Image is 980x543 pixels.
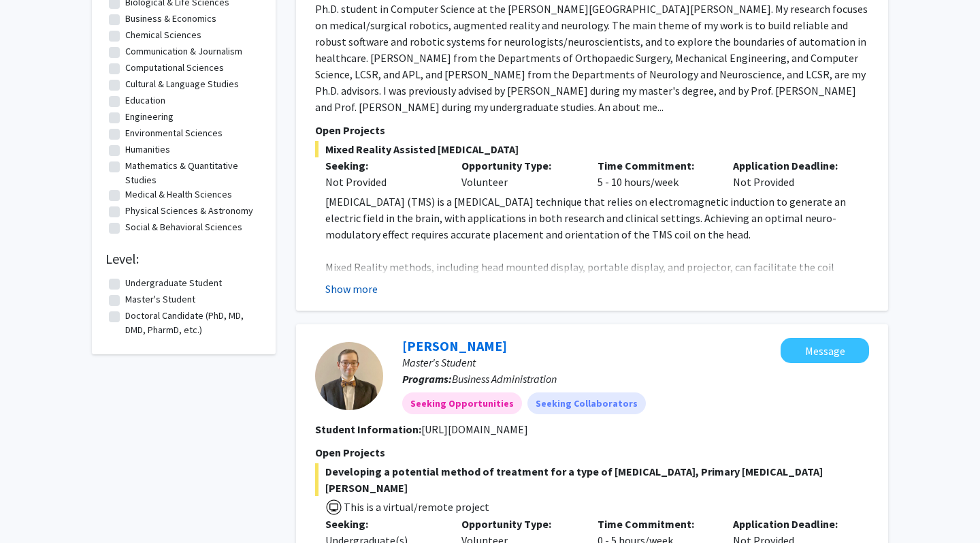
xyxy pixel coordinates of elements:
[402,372,452,386] b: Programs:
[325,195,846,241] span: [MEDICAL_DATA] (TMS) is a [MEDICAL_DATA] technique that relies on electromagnetic induction to ge...
[325,516,441,532] p: Seeking:
[421,422,528,436] fg-read-more: [URL][DOMAIN_NAME]
[461,157,577,174] p: Opportunity Type:
[325,157,441,174] p: Seeking:
[587,157,723,190] div: 5 - 10 hours/week
[451,157,587,190] div: Volunteer
[342,500,489,514] span: This is a virtual/remote project
[125,204,253,218] label: Physical Sciences & Astronomy
[452,372,557,386] span: Business Administration
[315,463,869,496] span: Developing a potential method of treatment for a type of [MEDICAL_DATA], Primary [MEDICAL_DATA][P...
[527,392,646,414] mat-chip: Seeking Collaborators
[315,123,385,137] span: Open Projects
[781,338,869,363] button: Message Andrew Michaelson
[325,174,441,190] div: Not Provided
[402,356,476,369] span: Master's Student
[315,422,421,436] b: Student Information:
[125,142,170,157] label: Humanities
[125,61,224,75] label: Computational Sciences
[325,281,378,297] button: Show more
[10,482,58,533] iframe: Chat
[125,110,174,124] label: Engineering
[125,93,165,108] label: Education
[315,141,869,157] span: Mixed Reality Assisted [MEDICAL_DATA]
[125,187,232,202] label: Medical & Health Sciences
[598,516,713,532] p: Time Commitment:
[315,446,385,459] span: Open Projects
[125,77,239,91] label: Cultural & Language Studies
[125,12,216,26] label: Business & Economics
[105,251,262,267] h2: Level:
[125,292,195,307] label: Master's Student
[125,28,201,42] label: Chemical Sciences
[125,276,222,290] label: Undergraduate Student
[461,516,577,532] p: Opportunity Type:
[733,516,849,532] p: Application Deadline:
[402,392,522,414] mat-chip: Seeking Opportunities
[723,157,859,190] div: Not Provided
[125,309,259,337] label: Doctoral Candidate (PhD, MD, DMD, PharmD, etc.)
[733,157,849,174] p: Application Deadline:
[125,220,242,234] label: Social & Behavioral Sciences
[325,259,869,292] p: Mixed Reality methods, including head mounted display, portable display, and projector, can facil...
[402,337,507,354] a: [PERSON_NAME]
[125,126,223,140] label: Environmental Sciences
[598,157,713,174] p: Time Commitment:
[125,44,242,59] label: Communication & Journalism
[125,159,259,187] label: Mathematics & Quantitative Studies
